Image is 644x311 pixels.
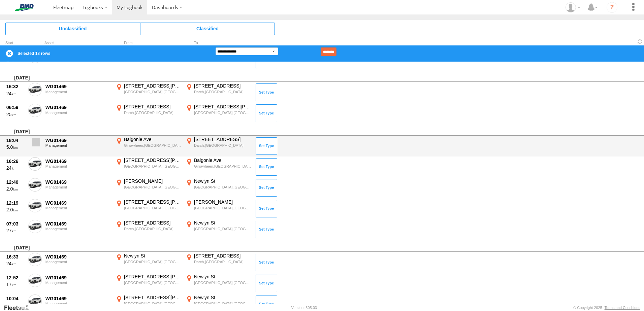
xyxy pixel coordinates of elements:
[6,144,25,150] div: 5.0
[194,83,251,89] div: [STREET_ADDRESS]
[45,164,111,168] div: Management
[115,157,182,177] label: Click to View Event Location
[124,199,181,205] div: [STREET_ADDRESS][PERSON_NAME]
[115,136,182,156] label: Click to View Event Location
[6,137,25,143] div: 18:04
[185,136,252,156] label: Click to View Event Location
[6,83,25,90] div: 16:32
[6,158,25,164] div: 16:26
[5,23,140,35] span: Click to view Unclassified Trips
[6,165,25,171] div: 24
[124,227,181,231] div: Darch,[GEOGRAPHIC_DATA]
[194,301,251,306] div: [GEOGRAPHIC_DATA],[GEOGRAPHIC_DATA]
[185,178,252,198] label: Click to View Event Location
[124,280,181,285] div: [GEOGRAPHIC_DATA],[GEOGRAPHIC_DATA]
[256,104,277,122] button: Click to Set
[194,220,251,226] div: Newlyn St
[194,206,251,210] div: [GEOGRAPHIC_DATA],[GEOGRAPHIC_DATA]
[6,186,25,192] div: 2.0
[115,104,182,123] label: Click to View Event Location
[124,295,181,301] div: [STREET_ADDRESS][PERSON_NAME]
[124,83,181,89] div: [STREET_ADDRESS][PERSON_NAME]
[124,274,181,280] div: [STREET_ADDRESS][PERSON_NAME]
[45,302,111,306] div: Management
[124,104,181,110] div: [STREET_ADDRESS]
[185,220,252,239] label: Click to View Event Location
[45,206,111,210] div: Management
[6,111,25,117] div: 25
[45,227,111,231] div: Management
[6,207,25,213] div: 2.0
[185,41,252,45] div: To
[6,228,25,234] div: 27
[124,178,181,184] div: [PERSON_NAME]
[194,280,251,285] div: [GEOGRAPHIC_DATA],[GEOGRAPHIC_DATA]
[6,91,25,97] div: 24
[45,254,111,260] div: WG01469
[185,157,252,177] label: Click to View Event Location
[194,136,251,142] div: [STREET_ADDRESS]
[256,254,277,271] button: Click to Set
[185,274,252,293] label: Click to View Event Location
[45,83,111,90] div: WG01469
[194,110,251,115] div: [GEOGRAPHIC_DATA],[GEOGRAPHIC_DATA]
[256,158,277,176] button: Click to Set
[45,296,111,302] div: WG01469
[124,90,181,94] div: [GEOGRAPHIC_DATA],[GEOGRAPHIC_DATA]
[124,164,181,169] div: [GEOGRAPHIC_DATA],[GEOGRAPHIC_DATA]
[45,90,111,94] div: Management
[45,179,111,185] div: WG01469
[6,261,25,267] div: 24
[45,281,111,285] div: Management
[115,178,182,198] label: Click to View Event Location
[291,306,317,310] div: Version: 305.03
[5,41,26,45] div: Click to Sort
[605,306,640,310] a: Terms and Conditions
[140,23,275,35] span: Click to view Classified Trips
[256,200,277,217] button: Click to Set
[185,253,252,272] label: Click to View Event Location
[194,199,251,205] div: [PERSON_NAME]
[44,41,112,45] div: Asset
[194,295,251,301] div: Newlyn St
[124,220,181,226] div: [STREET_ADDRESS]
[115,41,182,45] div: From
[573,306,640,310] div: © Copyright 2025 -
[4,304,35,311] a: Visit our Website
[256,275,277,292] button: Click to Set
[115,253,182,272] label: Click to View Event Location
[45,200,111,206] div: WG01469
[185,199,252,218] label: Click to View Event Location
[115,199,182,218] label: Click to View Event Location
[6,221,25,227] div: 07:03
[6,281,25,287] div: 17
[256,83,277,101] button: Click to Set
[124,206,181,210] div: [GEOGRAPHIC_DATA],[GEOGRAPHIC_DATA]
[115,83,182,102] label: Click to View Event Location
[6,275,25,281] div: 12:52
[45,137,111,143] div: WG01469
[45,111,111,115] div: Management
[5,49,13,58] label: Clear Selection
[6,104,25,110] div: 06:59
[185,83,252,102] label: Click to View Event Location
[256,179,277,197] button: Click to Set
[194,178,251,184] div: Newlyn St
[256,137,277,155] button: Click to Set
[194,90,251,94] div: Darch,[GEOGRAPHIC_DATA]
[45,221,111,227] div: WG01469
[194,104,251,110] div: [STREET_ADDRESS][PERSON_NAME]
[115,220,182,239] label: Click to View Event Location
[6,254,25,260] div: 16:33
[124,301,181,306] div: [GEOGRAPHIC_DATA],[GEOGRAPHIC_DATA]
[124,260,181,264] div: [GEOGRAPHIC_DATA],[GEOGRAPHIC_DATA]
[194,227,251,231] div: [GEOGRAPHIC_DATA],[GEOGRAPHIC_DATA]
[194,164,251,169] div: Girrawheen,[GEOGRAPHIC_DATA]
[124,143,181,148] div: Girrawheen,[GEOGRAPHIC_DATA]
[194,185,251,189] div: [GEOGRAPHIC_DATA],[GEOGRAPHIC_DATA]
[563,2,583,12] div: Philip Roche
[124,253,181,259] div: Newlyn St
[124,110,181,115] div: Darch,[GEOGRAPHIC_DATA]
[194,253,251,259] div: [STREET_ADDRESS]
[185,104,252,123] label: Click to View Event Location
